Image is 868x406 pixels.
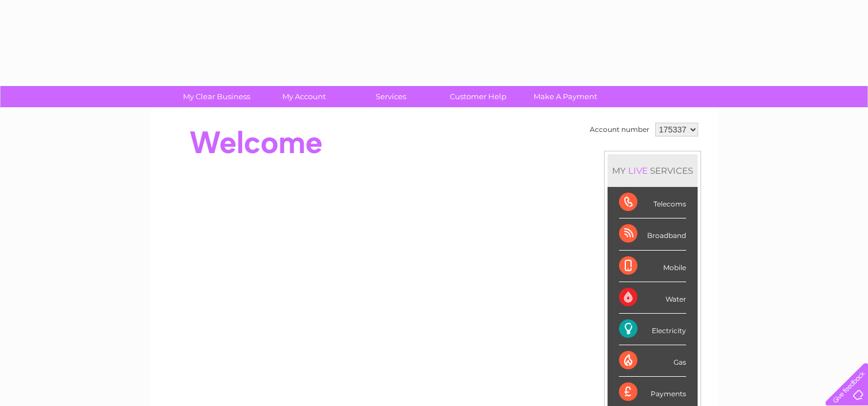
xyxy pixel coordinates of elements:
[256,86,351,107] a: My Account
[619,282,686,314] div: Water
[619,345,686,377] div: Gas
[608,154,698,187] div: MY SERVICES
[587,120,652,139] td: Account number
[626,165,650,176] div: LIVE
[619,218,686,250] div: Broadband
[619,251,686,282] div: Mobile
[518,86,613,107] a: Make A Payment
[169,86,264,107] a: My Clear Business
[344,86,438,107] a: Services
[619,314,686,345] div: Electricity
[619,187,686,218] div: Telecoms
[431,86,526,107] a: Customer Help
